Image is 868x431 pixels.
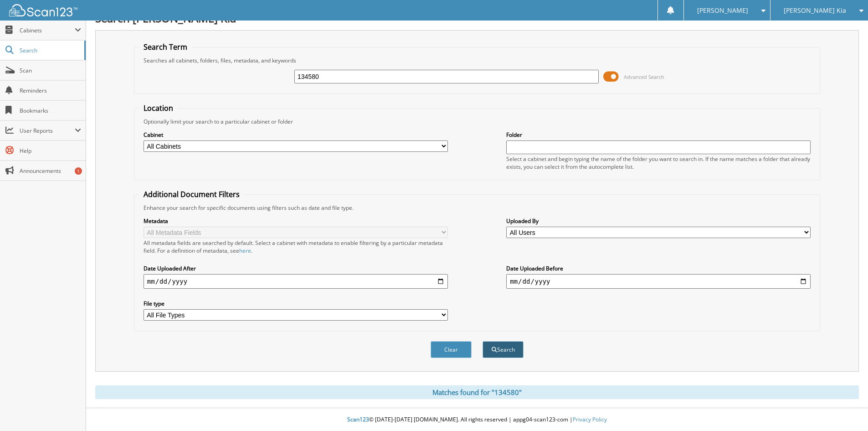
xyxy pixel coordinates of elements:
[144,131,448,139] label: Cabinet
[139,204,815,212] div: Enhance your search for specific documents using filters such as date and file type.
[506,155,811,171] div: Select a cabinet and begin typing the name of the folder you want to search in. If the name match...
[506,131,811,139] label: Folder
[144,217,448,225] label: Metadata
[144,265,448,272] label: Date Uploaded After
[784,8,846,13] span: [PERSON_NAME] Kia
[20,67,81,74] span: Scan
[506,217,811,225] label: Uploaded By
[144,300,448,307] label: File type
[139,118,815,125] div: Optionally limit your search to a particular cabinet or folder
[20,107,81,114] span: Bookmarks
[75,167,82,175] div: 1
[139,42,192,52] legend: Search Term
[139,103,178,113] legend: Location
[139,189,244,199] legend: Additional Document Filters
[822,387,868,431] iframe: Chat Widget
[144,274,448,289] input: start
[573,415,607,423] a: Privacy Policy
[20,26,75,34] span: Cabinets
[139,57,815,64] div: Searches all cabinets, folders, files, metadata, and keywords
[347,415,369,423] span: Scan123
[239,247,251,254] a: here
[20,127,75,135] span: User Reports
[506,265,811,272] label: Date Uploaded Before
[144,239,448,254] div: All metadata fields are searched by default. Select a cabinet with metadata to enable filtering b...
[20,47,80,54] span: Search
[697,8,748,13] span: [PERSON_NAME]
[86,409,868,431] div: © [DATE]-[DATE] [DOMAIN_NAME]. All rights reserved | appg04-scan123-com |
[20,167,81,175] span: Announcements
[506,274,811,289] input: end
[20,87,81,94] span: Reminders
[9,4,77,16] img: scan123-logo-white.svg
[431,341,472,358] button: Clear
[624,73,664,80] span: Advanced Search
[95,385,859,399] div: Matches found for "134580"
[483,341,524,358] button: Search
[20,147,81,155] span: Help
